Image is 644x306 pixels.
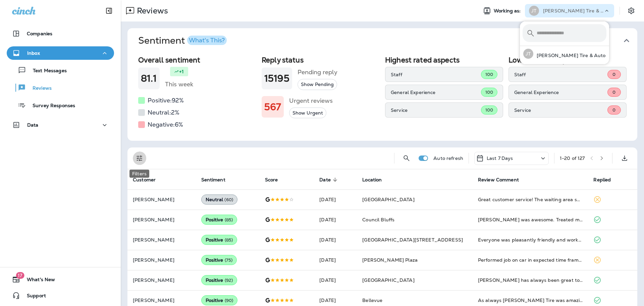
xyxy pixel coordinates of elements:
[264,101,281,113] h1: 567
[612,89,615,95] span: 0
[225,277,233,283] span: ( 92 )
[478,297,583,304] div: As always Jensen Tire was amazing. Took the best care possible of my vehicles!
[385,56,503,64] h2: Highest rated aspects
[625,5,637,17] button: Settings
[133,28,643,53] button: SentimentWhat's This?
[7,98,114,112] button: Survey Responses
[148,107,179,118] h5: Neutral: 2 %
[201,295,238,305] div: Positive
[141,73,157,84] h1: 81.1
[289,95,333,106] h5: Urgent reviews
[189,37,225,43] div: What's This?
[27,31,52,36] p: Companies
[133,257,191,263] p: [PERSON_NAME]
[400,151,413,165] button: Search Reviews
[27,122,39,128] p: Data
[187,36,227,45] button: What's This?
[133,298,191,303] p: [PERSON_NAME]
[133,197,191,202] p: [PERSON_NAME]
[494,8,522,14] span: Working as:
[26,85,52,92] p: Reviews
[134,6,168,16] p: Reviews
[319,177,331,183] span: Date
[100,4,118,17] button: Collapse Sidebar
[520,46,609,61] button: JT[PERSON_NAME] Tire & Auto
[7,289,114,302] button: Support
[7,118,114,132] button: Data
[265,177,287,183] span: Score
[138,56,256,64] h2: Overall sentiment
[7,46,114,60] button: Inbox
[225,298,233,303] span: ( 90 )
[148,95,184,106] h5: Positive: 92 %
[225,237,233,243] span: ( 85 )
[391,90,481,95] p: General Experience
[7,27,114,40] button: Companies
[16,272,24,279] span: 17
[26,68,67,74] p: Text Messages
[127,53,637,141] div: SentimentWhat's This?
[7,81,114,95] button: Reviews
[201,235,237,245] div: Positive
[133,177,164,183] span: Customer
[478,177,528,183] span: Review Comment
[314,250,357,270] td: [DATE]
[225,217,233,223] span: ( 85 )
[20,293,46,301] span: Support
[179,68,184,75] p: +1
[289,107,326,119] button: Show Urgent
[20,277,55,285] span: What's New
[612,72,615,77] span: 0
[478,177,519,183] span: Review Comment
[514,107,607,113] p: Service
[362,277,414,283] span: [GEOGRAPHIC_DATA]
[529,6,539,16] div: JT
[362,237,463,243] span: [GEOGRAPHIC_DATA][STREET_ADDRESS]
[314,189,357,210] td: [DATE]
[478,257,583,263] div: Performed job on car in expected time frame. Very friendly
[478,236,583,243] div: Everyone was pleasantly friendly and worked fast
[391,107,481,113] p: Service
[133,277,191,283] p: [PERSON_NAME]
[201,215,237,225] div: Positive
[319,177,339,183] span: Date
[560,156,585,161] div: 1 - 20 of 127
[478,216,583,223] div: John was awesome. Treated me right
[201,275,237,285] div: Positive
[478,196,583,203] div: Great customer service! The waiting area smelled of stale cigarette smoke though - it gave me a h...
[514,90,607,95] p: General Experience
[433,156,463,161] p: Auto refresh
[478,277,583,283] div: Cameron has always been great to work with. Brought my wife’s car in for a repair. He kept consta...
[7,63,114,77] button: Text Messages
[362,196,414,203] span: [GEOGRAPHIC_DATA]
[485,72,493,77] span: 100
[593,177,611,183] span: Replied
[7,273,114,286] button: 17What's New
[148,119,183,130] h5: Negative: 6 %
[391,72,481,77] p: Staff
[201,177,234,183] span: Sentiment
[314,230,357,250] td: [DATE]
[26,103,75,109] p: Survey Responses
[314,270,357,290] td: [DATE]
[543,8,603,13] p: [PERSON_NAME] Tire & Auto
[618,151,631,165] button: Export as CSV
[485,107,493,113] span: 100
[264,73,289,84] h1: 15195
[485,89,493,95] span: 100
[224,197,233,203] span: ( 60 )
[165,79,193,90] h5: This week
[133,177,156,183] span: Customer
[314,210,357,230] td: [DATE]
[133,217,191,222] p: [PERSON_NAME]
[508,56,627,64] h2: Lowest rated aspects
[298,67,337,78] h5: Pending reply
[262,56,380,64] h2: Reply status
[362,257,418,263] span: [PERSON_NAME] Plaza
[362,297,382,303] span: Bellevue
[612,107,615,113] span: 0
[298,79,337,90] button: Show Pending
[133,237,191,243] p: [PERSON_NAME]
[362,177,382,183] span: Location
[201,177,225,183] span: Sentiment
